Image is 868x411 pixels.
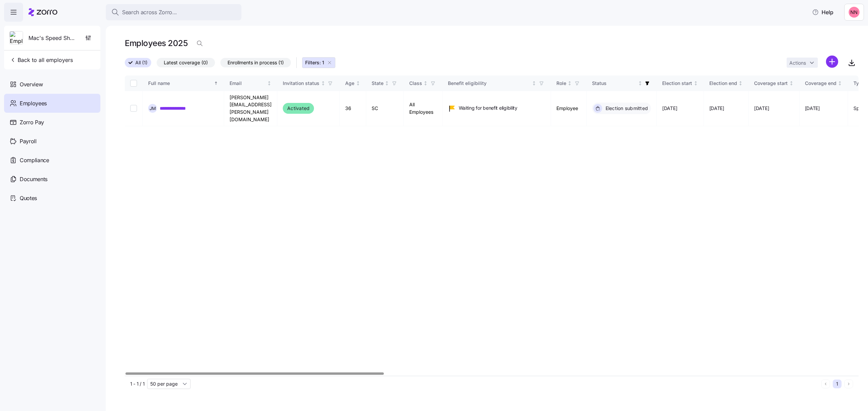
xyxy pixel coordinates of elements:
[345,80,354,87] div: Age
[228,58,284,67] span: Enrollments in process (1)
[404,75,442,91] th: ClassNot sorted
[224,75,277,91] th: EmailNot sorted
[10,31,23,45] img: Employer logo
[366,75,404,91] th: StateNot sorted
[4,113,100,132] a: Zorro Pay
[4,75,100,94] a: Overview
[738,81,743,86] div: Not sorted
[662,105,677,112] span: [DATE]
[372,80,383,87] div: State
[805,105,820,112] span: [DATE]
[150,106,156,111] span: J M
[224,91,277,126] td: [PERSON_NAME][EMAIL_ADDRESS][PERSON_NAME][DOMAIN_NAME]
[592,80,637,87] div: Status
[404,91,442,126] td: All Employees
[638,81,643,86] div: Not sorted
[551,91,587,126] td: Employee
[754,105,769,112] span: [DATE]
[287,104,310,112] span: Activated
[28,34,76,42] span: Mac's Speed Shop
[122,8,177,17] span: Search across Zorro...
[4,132,100,151] a: Payroll
[532,81,536,86] div: Not sorted
[423,81,428,86] div: Not sorted
[821,380,830,388] button: Previous page
[459,105,517,111] span: Waiting for benefit eligibility
[789,61,806,65] span: Actions
[807,5,839,19] button: Help
[302,57,335,68] button: Filters: 1
[749,75,800,91] th: Coverage startNot sorted
[693,81,698,86] div: Not sorted
[20,99,47,108] span: Employees
[709,105,724,112] span: [DATE]
[800,75,848,91] th: Coverage endNot sorted
[20,80,43,89] span: Overview
[787,58,818,68] button: Actions
[20,175,47,183] span: Documents
[230,80,266,87] div: Email
[130,80,137,87] input: Select all records
[164,58,208,67] span: Latest coverage (0)
[7,53,76,67] button: Back to all employers
[340,75,366,91] th: AgeNot sorted
[277,75,340,91] th: Invitation statusNot sorted
[657,75,704,91] th: Election startNot sorted
[20,156,49,165] span: Compliance
[366,91,404,126] td: SC
[20,194,37,202] span: Quotes
[20,137,37,146] span: Payroll
[143,75,224,91] th: Full nameSorted ascending
[556,80,566,87] div: Role
[20,118,44,127] span: Zorro Pay
[409,80,422,87] div: Class
[340,91,366,126] td: 36
[9,56,73,64] span: Back to all employers
[267,81,272,86] div: Not sorted
[4,189,100,208] a: Quotes
[587,75,657,91] th: StatusNot sorted
[812,8,833,16] span: Help
[4,151,100,170] a: Compliance
[709,80,737,87] div: Election end
[448,80,531,87] div: Benefit eligibility
[106,4,241,20] button: Search across Zorro...
[130,105,137,112] input: Select record 1
[384,81,389,86] div: Not sorted
[826,56,838,68] svg: add icon
[837,81,842,86] div: Not sorted
[754,80,788,87] div: Coverage start
[567,81,572,86] div: Not sorted
[442,75,551,91] th: Benefit eligibilityNot sorted
[356,81,360,86] div: Not sorted
[321,81,325,86] div: Not sorted
[704,75,749,91] th: Election endNot sorted
[4,170,100,189] a: Documents
[130,381,144,387] span: 1 - 1 / 1
[662,80,692,87] div: Election start
[125,38,188,48] h1: Employees 2025
[604,105,648,112] span: Election submitted
[135,58,147,67] span: All (1)
[214,81,218,86] div: Sorted ascending
[849,7,860,18] img: 37cb906d10cb440dd1cb011682786431
[283,80,319,87] div: Invitation status
[844,380,853,388] button: Next page
[4,94,100,113] a: Employees
[805,80,836,87] div: Coverage end
[551,75,587,91] th: RoleNot sorted
[148,80,213,87] div: Full name
[833,380,842,388] button: 1
[789,81,794,86] div: Not sorted
[305,59,324,66] span: Filters: 1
